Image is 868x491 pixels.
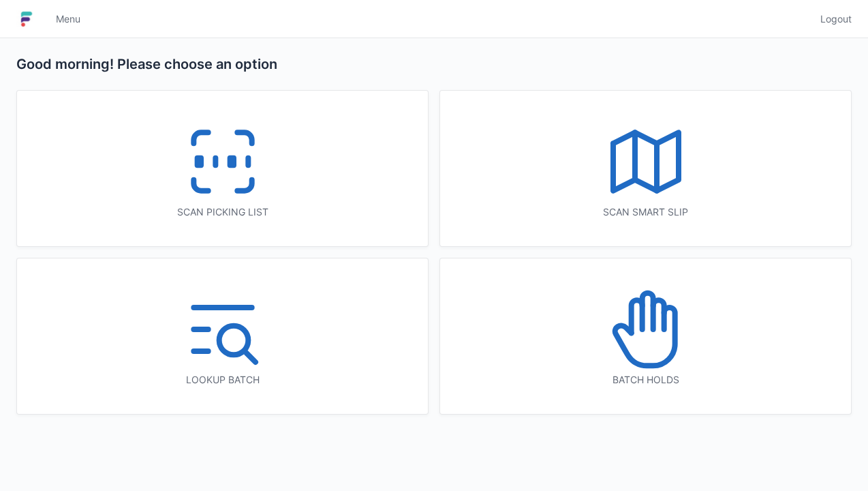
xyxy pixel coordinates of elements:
[16,258,429,415] a: Lookup batch
[48,7,89,31] a: Menu
[16,90,429,247] a: Scan picking list
[812,7,852,31] a: Logout
[467,373,824,387] div: Batch holds
[56,12,80,26] span: Menu
[467,205,824,219] div: Scan smart slip
[439,258,852,415] a: Batch holds
[820,12,852,26] span: Logout
[439,90,852,247] a: Scan smart slip
[16,55,852,74] h2: Good morning! Please choose an option
[16,8,37,30] img: logo-small.jpg
[44,205,401,219] div: Scan picking list
[44,373,401,387] div: Lookup batch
